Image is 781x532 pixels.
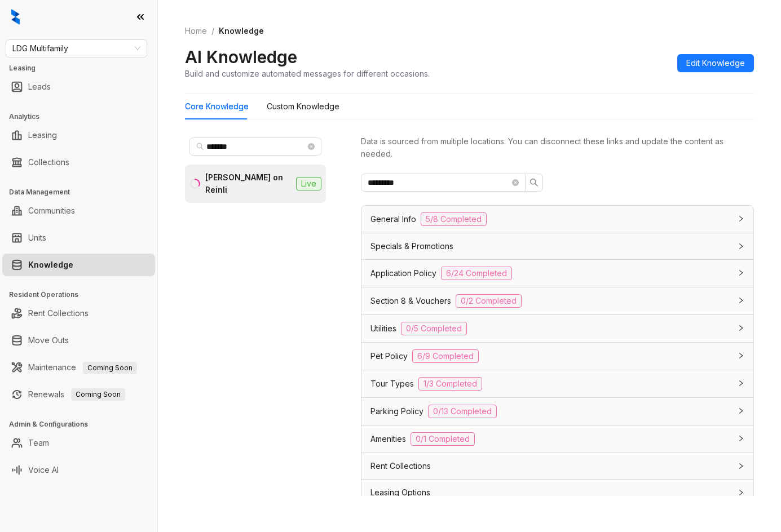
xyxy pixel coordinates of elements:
h3: Admin & Configurations [9,419,157,429]
span: collapsed [738,352,744,359]
span: 0/2 Completed [456,294,522,308]
span: LDG Multifamily [12,40,140,57]
a: Move Outs [28,329,69,352]
span: search [530,178,539,187]
span: Parking Policy [370,405,423,418]
span: 0/1 Completed [411,432,475,446]
a: Knowledge [28,254,73,276]
span: Section 8 & Vouchers [370,295,451,307]
div: Section 8 & Vouchers0/2 Completed [361,287,753,314]
li: Knowledge [2,254,155,276]
span: Coming Soon [83,362,137,374]
h2: AI Knowledge [185,46,297,68]
span: Amenities [370,433,406,445]
span: Pet Policy [370,350,408,362]
li: Voice AI [2,459,155,481]
li: / [211,25,214,37]
li: Leasing [2,124,155,147]
a: Team [28,432,49,454]
span: search [196,143,204,150]
span: close-circle [308,143,315,150]
div: Utilities0/5 Completed [361,315,753,342]
div: Custom Knowledge [267,100,339,113]
li: Move Outs [2,329,155,352]
div: Specials & Promotions [361,233,753,259]
span: 0/5 Completed [401,322,467,335]
li: Collections [2,151,155,174]
span: collapsed [738,463,744,469]
div: Data is sourced from multiple locations. You can disconnect these links and update the content as... [361,135,754,160]
li: Communities [2,200,155,222]
span: Live [296,177,321,190]
a: Collections [28,151,69,174]
span: collapsed [738,297,744,304]
span: collapsed [738,435,744,442]
span: collapsed [738,380,744,387]
div: General Info5/8 Completed [361,206,753,233]
h3: Resident Operations [9,290,157,300]
span: Specials & Promotions [370,240,453,252]
h3: Leasing [9,63,157,73]
span: close-circle [512,179,519,186]
div: Pet Policy6/9 Completed [361,343,753,370]
span: Rent Collections [370,460,431,472]
div: Parking Policy0/13 Completed [361,398,753,425]
li: Renewals [2,383,155,406]
div: Leasing Options [361,480,753,506]
span: Edit Knowledge [686,57,745,69]
h3: Analytics [9,112,157,122]
a: RenewalsComing Soon [28,383,125,406]
img: logo [11,9,20,25]
a: Voice AI [28,459,59,481]
span: 1/3 Completed [418,377,482,391]
span: 6/9 Completed [412,349,479,363]
span: collapsed [738,489,744,496]
span: collapsed [738,407,744,414]
span: General Info [370,213,416,225]
li: Leads [2,76,155,98]
a: Leasing [28,124,57,147]
span: collapsed [738,243,744,250]
a: Rent Collections [28,302,89,325]
span: Coming Soon [71,388,125,401]
span: collapsed [738,325,744,331]
a: Leads [28,76,51,98]
div: Rent Collections [361,453,753,479]
div: Amenities0/1 Completed [361,425,753,453]
span: Knowledge [219,26,264,36]
div: Tour Types1/3 Completed [361,370,753,397]
span: 6/24 Completed [441,267,512,280]
li: Maintenance [2,356,155,379]
span: Application Policy [370,267,436,280]
span: Utilities [370,322,396,335]
li: Units [2,227,155,249]
span: 5/8 Completed [421,212,487,226]
div: Build and customize automated messages for different occasions. [185,68,430,79]
button: Edit Knowledge [677,54,754,72]
a: Communities [28,200,75,222]
a: Units [28,227,46,249]
span: 0/13 Completed [428,405,497,418]
span: collapsed [738,215,744,222]
span: collapsed [738,269,744,276]
h3: Data Management [9,187,157,197]
a: Home [183,25,209,37]
li: Team [2,432,155,454]
div: Application Policy6/24 Completed [361,260,753,287]
li: Rent Collections [2,302,155,325]
div: [PERSON_NAME] on Reinli [205,171,292,196]
span: Tour Types [370,378,414,390]
span: Leasing Options [370,486,430,499]
div: Core Knowledge [185,100,249,113]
